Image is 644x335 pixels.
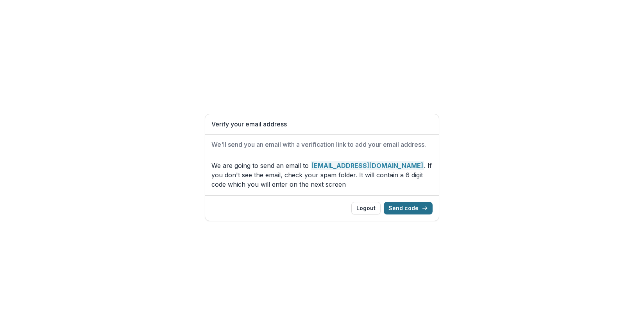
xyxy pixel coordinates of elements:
[384,202,433,214] button: Send code
[211,161,433,189] p: We are going to send an email to . If you don't see the email, check your spam folder. It will co...
[211,141,433,148] h2: We'll send you an email with a verification link to add your email address.
[211,121,433,128] h1: Verify your email address
[351,202,381,214] button: Logout
[311,161,424,170] strong: [EMAIL_ADDRESS][DOMAIN_NAME]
